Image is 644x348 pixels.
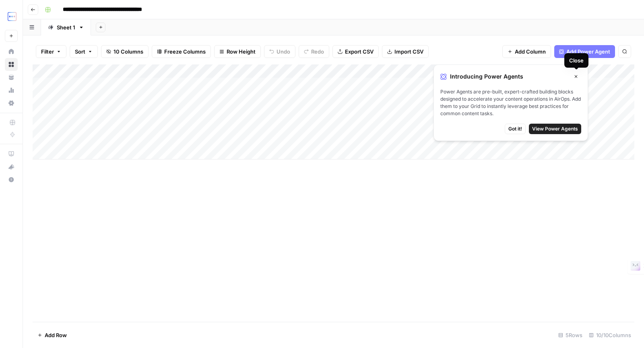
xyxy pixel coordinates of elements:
[502,45,551,58] button: Add Column
[382,45,429,58] button: Import CSV
[41,19,91,35] a: Sheet 1
[164,48,206,56] span: Freeze Columns
[5,161,17,173] div: What's new?
[41,48,54,56] span: Filter
[101,45,149,58] button: 10 Columns
[5,45,18,58] a: Home
[5,147,18,160] a: AirOps Academy
[529,124,581,134] button: View Power Agents
[554,45,615,58] button: Add Power Agent
[36,45,66,58] button: Filter
[5,97,18,110] a: Settings
[586,329,634,342] div: 10/10 Columns
[555,329,586,342] div: 5 Rows
[45,331,67,339] span: Add Row
[440,71,581,82] div: Introducing Power Agents
[505,124,526,134] button: Got it!
[277,48,290,56] span: Undo
[75,48,85,56] span: Sort
[114,48,143,56] span: 10 Columns
[515,48,546,56] span: Add Column
[440,88,581,117] span: Power Agents are pre-built, expert-crafted building blocks designed to accelerate your content op...
[5,71,18,84] a: Your Data
[5,6,18,27] button: Workspace: TripleDart
[532,125,578,133] span: View Power Agents
[5,160,18,173] button: What's new?
[299,45,329,58] button: Redo
[508,125,522,133] span: Got it!
[332,45,379,58] button: Export CSV
[566,48,610,56] span: Add Power Agent
[5,58,18,71] a: Browse
[5,84,18,97] a: Usage
[70,45,98,58] button: Sort
[311,48,324,56] span: Redo
[227,48,256,56] span: Row Height
[5,9,19,24] img: TripleDart Logo
[214,45,261,58] button: Row Height
[57,23,75,31] div: Sheet 1
[152,45,211,58] button: Freeze Columns
[264,45,295,58] button: Undo
[394,48,423,56] span: Import CSV
[33,329,72,342] button: Add Row
[5,173,18,186] button: Help + Support
[345,48,374,56] span: Export CSV
[569,56,584,64] div: Close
